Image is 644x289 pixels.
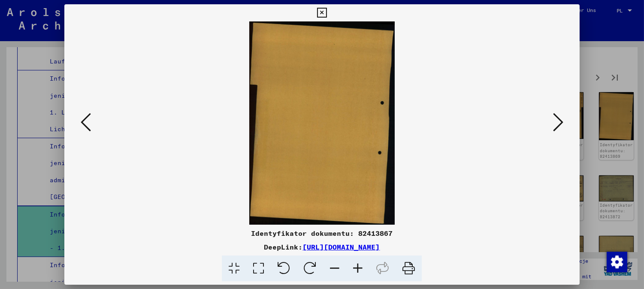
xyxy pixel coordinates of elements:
img: 002.jpg [249,21,395,225]
a: [URL][DOMAIN_NAME] [302,243,380,251]
font: DeepLink: [264,243,302,251]
font: Identyfikator dokumentu: 82413867 [251,229,393,238]
img: Zustimmung ändern [607,252,627,272]
div: Zustimmung ändern [606,251,627,272]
